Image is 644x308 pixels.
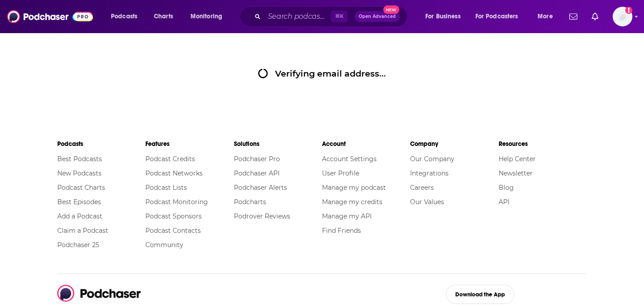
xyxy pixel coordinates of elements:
[145,169,203,177] a: Podcast Networks
[566,9,581,24] a: Show notifications dropdown
[248,6,416,27] div: Search podcasts, credits, & more...
[145,212,202,220] a: Podcast Sponsors
[105,9,149,24] button: open menu
[331,11,347,22] span: ⌘ K
[184,9,234,24] button: open menu
[57,227,108,235] a: Claim a Podcast
[57,136,145,152] li: Podcasts
[57,155,102,163] a: Best Podcasts
[145,136,233,152] li: Features
[234,136,322,152] li: Solutions
[499,169,533,177] a: Newsletter
[625,7,632,14] svg: Add a profile image
[234,184,287,192] a: Podchaser Alerts
[322,198,382,206] a: Manage my credits
[613,7,632,26] img: User Profile
[7,8,93,25] img: Podchaser - Follow, Share and Rate Podcasts
[264,9,331,24] input: Search podcasts, credits, & more...
[538,10,553,23] span: More
[613,7,632,26] button: Show profile menu
[148,9,178,24] a: Charts
[57,184,105,192] a: Podcast Charts
[234,169,280,177] a: Podchaser API
[410,198,444,206] a: Our Values
[145,198,208,206] a: Podcast Monitoring
[410,184,434,192] a: Careers
[499,155,536,163] a: Help Center
[145,227,201,235] a: Podcast Contacts
[322,227,361,235] a: Find Friends
[470,9,531,24] button: open menu
[322,136,410,152] li: Account
[191,10,222,23] span: Monitoring
[258,68,386,79] div: Verifying email address...
[322,169,359,177] a: User Profile
[322,184,386,192] a: Manage my podcast
[57,241,99,249] a: Podchaser 25
[234,155,280,163] a: Podchaser Pro
[419,9,472,24] button: open menu
[57,212,102,220] a: Add a Podcast
[145,241,183,249] a: Community
[588,9,602,24] a: Show notifications dropdown
[355,11,400,22] button: Open AdvancedNew
[322,212,372,220] a: Manage my API
[57,169,102,177] a: New Podcasts
[383,5,399,14] span: New
[446,285,514,304] button: Download the App
[111,10,137,23] span: Podcasts
[322,155,377,163] a: Account Settings
[57,198,101,206] a: Best Episodes
[425,10,461,23] span: For Business
[145,155,195,163] a: Podcast Credits
[531,9,564,24] button: open menu
[499,136,587,152] li: Resources
[613,7,632,26] span: Logged in as jennarohl
[154,10,173,23] span: Charts
[499,198,509,206] a: API
[359,14,396,19] span: Open Advanced
[499,184,514,192] a: Blog
[475,10,518,23] span: For Podcasters
[145,184,187,192] a: Podcast Lists
[410,169,449,177] a: Integrations
[410,136,498,152] li: Company
[410,155,454,163] a: Our Company
[234,198,266,206] a: Podcharts
[57,285,141,302] img: Podchaser - Follow, Share and Rate Podcasts
[234,212,290,220] a: Podrover Reviews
